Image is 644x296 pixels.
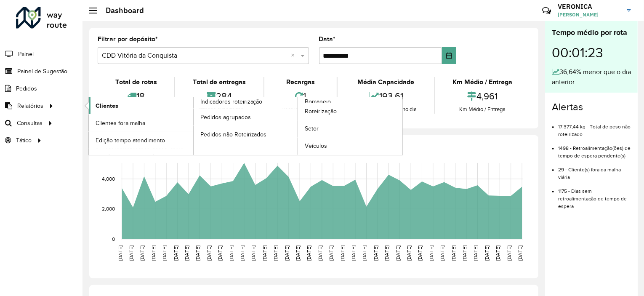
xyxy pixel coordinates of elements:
[273,245,278,261] text: [DATE]
[262,245,267,261] text: [DATE]
[102,176,115,181] text: 4,000
[484,245,490,261] text: [DATE]
[305,107,337,116] span: Roteirização
[100,87,172,105] div: 18
[495,245,501,261] text: [DATE]
[298,103,402,120] a: Roteirização
[18,50,34,59] span: Painel
[306,245,312,261] text: [DATE]
[305,141,327,150] span: Veículos
[317,245,323,261] text: [DATE]
[462,245,467,261] text: [DATE]
[305,97,331,106] span: Romaneio
[102,206,115,212] text: 2,000
[112,236,115,242] text: 0
[552,101,631,113] h4: Alertas
[194,109,298,125] a: Pedidos agrupados
[418,245,423,261] text: [DATE]
[437,77,528,87] div: Km Médio / Entrega
[362,245,367,261] text: [DATE]
[240,245,245,261] text: [DATE]
[184,245,189,261] text: [DATE]
[97,6,144,15] h2: Dashboard
[200,97,263,106] span: Indicadores roteirização
[96,101,118,110] span: Clientes
[200,130,267,139] span: Pedidos não Roteirizados
[17,67,67,76] span: Painel de Sugestão
[298,138,402,155] a: Veículos
[194,126,298,143] a: Pedidos não Roteirizados
[552,38,631,67] div: 00:01:23
[89,97,298,155] a: Indicadores roteirização
[340,77,432,87] div: Média Capacidade
[117,245,123,261] text: [DATE]
[319,34,336,44] label: Data
[177,87,261,105] div: 284
[195,245,201,261] text: [DATE]
[373,245,378,261] text: [DATE]
[284,245,290,261] text: [DATE]
[351,245,356,261] text: [DATE]
[206,245,212,261] text: [DATE]
[162,245,167,261] text: [DATE]
[291,51,298,61] span: Clear all
[17,119,43,128] span: Consultas
[89,132,193,149] a: Edição tempo atendimento
[89,115,193,131] a: Clientes fora malha
[298,120,402,137] a: Setor
[96,119,145,128] span: Clientes fora malha
[384,245,389,261] text: [DATE]
[395,245,401,261] text: [DATE]
[506,245,512,261] text: [DATE]
[340,87,432,105] div: 193,61
[194,97,403,155] a: Romaneio
[266,77,335,87] div: Recargas
[17,101,43,110] span: Relatórios
[98,34,158,44] label: Filtrar por depósito
[229,245,234,261] text: [DATE]
[538,2,556,20] a: Contato Rápido
[558,117,631,138] li: 17.377,44 kg - Total de peso não roteirizado
[442,47,456,64] button: Choose Date
[96,136,165,145] span: Edição tempo atendimento
[558,181,631,210] li: 1175 - Dias sem retroalimentação de tempo de espera
[328,245,334,261] text: [DATE]
[100,77,172,87] div: Total de rotas
[89,97,193,114] a: Clientes
[16,136,32,145] span: Tático
[266,87,335,105] div: 1
[428,245,434,261] text: [DATE]
[517,245,523,261] text: [DATE]
[406,245,412,261] text: [DATE]
[151,245,156,261] text: [DATE]
[558,138,631,160] li: 1498 - Retroalimentação(ões) de tempo de espera pendente(s)
[558,11,621,19] span: [PERSON_NAME]
[200,113,251,122] span: Pedidos agrupados
[340,245,345,261] text: [DATE]
[439,245,445,261] text: [DATE]
[295,245,301,261] text: [DATE]
[558,160,631,181] li: 29 - Cliente(s) fora da malha viária
[558,3,621,11] h3: VERONICA
[305,124,319,133] span: Setor
[451,245,456,261] text: [DATE]
[437,87,528,105] div: 4,961
[139,245,145,261] text: [DATE]
[177,77,261,87] div: Total de entregas
[251,245,256,261] text: [DATE]
[552,27,631,38] div: Tempo médio por rota
[173,245,178,261] text: [DATE]
[437,105,528,114] div: Km Médio / Entrega
[473,245,479,261] text: [DATE]
[217,245,223,261] text: [DATE]
[552,67,631,87] div: 36,64% menor que o dia anterior
[16,84,37,93] span: Pedidos
[128,245,134,261] text: [DATE]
